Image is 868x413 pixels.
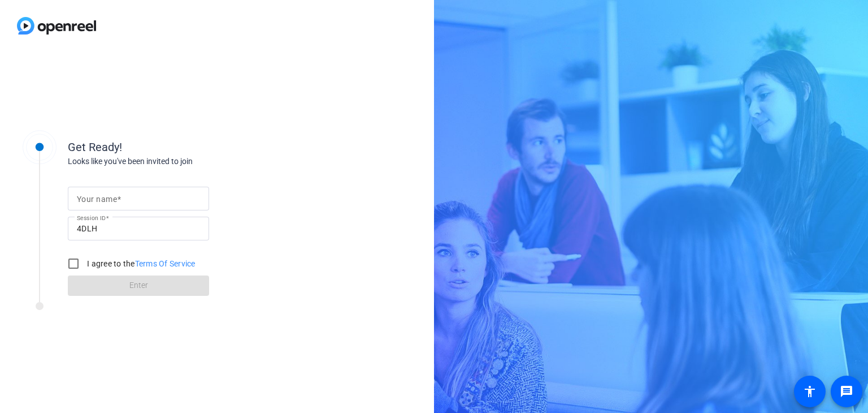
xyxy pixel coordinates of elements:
mat-label: Session ID [77,214,106,221]
div: Looks like you've been invited to join [68,156,294,167]
a: Terms Of Service [135,259,196,268]
mat-label: Your name [77,195,117,204]
div: Get Ready! [68,139,294,156]
mat-icon: message [840,385,853,398]
mat-icon: accessibility [803,385,817,398]
label: I agree to the [85,258,196,269]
